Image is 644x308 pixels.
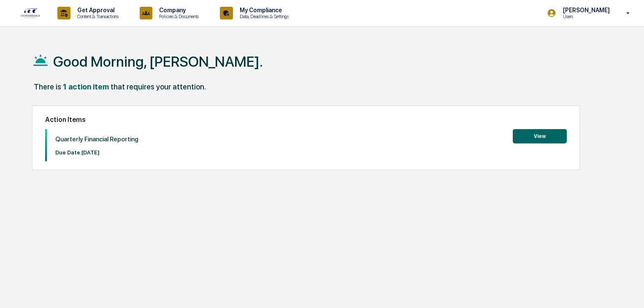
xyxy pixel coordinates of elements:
[20,8,41,19] img: logo
[513,129,567,143] button: View
[111,82,206,91] div: that requires your attention.
[556,7,614,14] p: [PERSON_NAME]
[63,82,109,91] div: 1 action item
[233,14,293,19] p: Data, Deadlines & Settings
[152,7,203,14] p: Company
[513,132,567,140] a: View
[34,82,61,91] div: There is
[55,149,138,156] p: Due Date: [DATE]
[233,7,293,14] p: My Compliance
[152,14,203,19] p: Policies & Documents
[53,53,263,70] h1: Good Morning, [PERSON_NAME].
[556,14,614,19] p: Users
[55,135,138,143] p: Quarterly Financial Reporting
[70,14,123,19] p: Content & Transactions
[70,7,123,14] p: Get Approval
[45,116,567,124] h2: Action Items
